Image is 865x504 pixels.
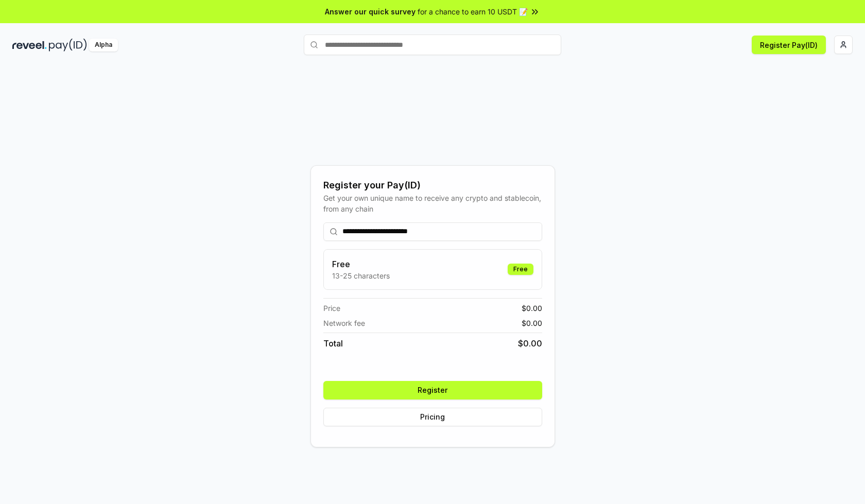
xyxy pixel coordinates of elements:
span: Network fee [323,318,365,328]
span: $ 0.00 [518,337,542,350]
button: Register Pay(ID) [752,36,826,54]
h3: Free [332,258,390,270]
div: Alpha [89,39,118,51]
span: Total [323,337,343,350]
span: $ 0.00 [522,318,542,328]
span: Price [323,303,340,314]
div: Get your own unique name to receive any crypto and stablecoin, from any chain [323,193,542,214]
span: for a chance to earn 10 USDT 📝 [418,6,528,17]
div: Register your Pay(ID) [323,178,542,193]
img: pay_id [49,39,87,51]
button: Register [323,381,542,399]
p: 13-25 characters [332,270,390,281]
img: reveel_dark [12,39,47,51]
span: $ 0.00 [522,303,542,314]
div: Free [508,264,533,275]
button: Pricing [323,408,542,426]
span: Answer our quick survey [325,6,416,17]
